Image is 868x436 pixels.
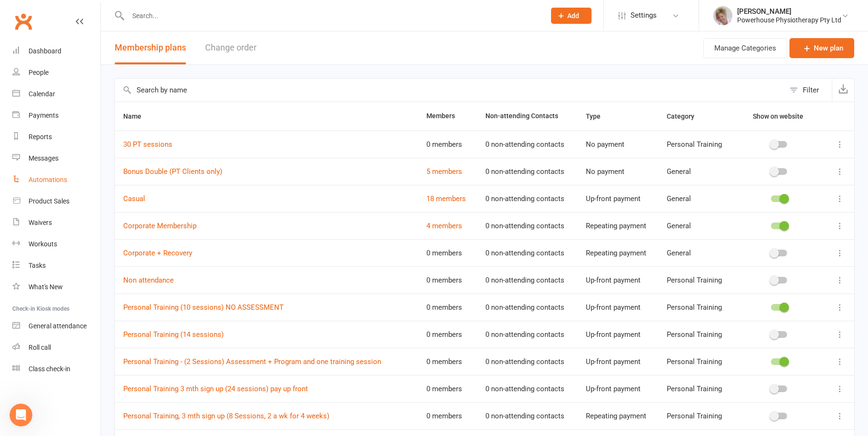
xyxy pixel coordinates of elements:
[737,16,841,24] div: Powerhouse Physiotherapy Pty Ltd
[29,112,59,119] div: Payments
[12,358,100,380] a: Class kiosk mode
[130,269,148,294] span: 😞
[477,185,577,212] td: 0 non-attending contacts
[205,31,256,64] button: Change order
[123,269,156,294] span: disappointed reaction
[658,375,734,402] td: Personal Training
[577,158,658,185] td: No payment
[29,240,57,248] div: Workouts
[181,272,195,291] span: 😃
[418,266,477,294] td: 0 members
[29,154,59,162] div: Messages
[151,272,176,291] span: neutral face reaction
[12,62,100,83] a: People
[658,158,734,185] td: General
[29,219,52,226] div: Waivers
[586,112,611,120] span: Type
[477,321,577,348] td: 0 non-attending contacts
[658,131,734,158] td: Personal Training
[115,79,785,101] input: Search by name
[12,191,100,212] a: Product Sales
[477,212,577,239] td: 0 non-attending contacts
[10,404,32,426] iframe: Intercom live chat
[125,9,539,22] input: Search...
[304,4,321,21] div: Close
[12,83,100,105] a: Calendar
[477,239,577,266] td: 0 non-attending contacts
[29,365,70,373] div: Class check-in
[123,112,152,120] span: Name
[477,131,577,158] td: 0 non-attending contacts
[577,294,658,321] td: Up-front payment
[12,41,100,62] a: Dashboard
[426,194,466,203] a: 18 members
[29,90,55,98] div: Calendar
[286,4,304,22] button: Collapse window
[29,283,63,291] div: What's New
[123,140,172,149] a: 30 PT sessions
[29,176,67,183] div: Automations
[477,348,577,375] td: 0 non-attending contacts
[418,239,477,266] td: 0 members
[418,294,477,321] td: 0 members
[577,212,658,239] td: Repeating payment
[29,322,87,330] div: General attendance
[121,311,207,330] button: Ask a question
[418,375,477,402] td: 0 members
[744,111,814,122] button: Show on website
[426,222,462,230] a: 4 members
[586,111,611,122] button: Type
[785,79,832,101] button: Filter
[789,38,854,58] a: New plan
[477,375,577,402] td: 0 non-attending contacts
[11,263,316,273] div: Did this answer your question?
[713,6,732,25] img: thumb_image1590539733.png
[157,272,170,291] span: 😐
[29,262,46,269] div: Tasks
[477,266,577,294] td: 0 non-attending contacts
[29,69,49,76] div: People
[577,402,658,429] td: Repeating payment
[803,84,819,96] div: Filter
[12,276,100,298] a: What's New
[577,375,658,402] td: Up-front payment
[123,194,145,203] a: Casual
[12,255,100,276] a: Tasks
[123,412,329,420] a: Personal Training, 3 mth sign up (8 Sessions, 2 a wk for 4 weeks)
[123,385,308,393] a: Personal Training 3 mth sign up (24 sessions) pay up front
[12,169,100,191] a: Automations
[29,133,52,141] div: Reports
[658,321,734,348] td: Personal Training
[12,105,100,126] a: Payments
[123,249,192,257] a: Corporate + Recovery
[12,148,100,169] a: Messages
[577,131,658,158] td: No payment
[658,402,734,429] td: Personal Training
[667,111,705,122] button: Category
[6,4,24,22] button: go back
[658,348,734,375] td: Personal Training
[117,334,210,345] div: AI Agent and team can help
[551,8,592,24] button: Add
[577,321,658,348] td: Up-front payment
[426,167,462,176] a: 5 members
[568,12,580,20] span: Add
[123,111,152,122] button: Name
[115,31,186,64] button: Membership plans
[577,266,658,294] td: Up-front payment
[658,294,734,321] td: Personal Training
[753,112,803,120] span: Show on website
[176,272,201,291] span: smiley reaction
[658,239,734,266] td: General
[737,7,841,16] div: [PERSON_NAME]
[418,102,477,131] th: Members
[658,185,734,212] td: General
[123,167,222,176] a: Bonus Double (PT Clients only)
[418,321,477,348] td: 0 members
[703,38,787,58] button: Manage Categories
[658,266,734,294] td: Personal Training
[631,5,657,26] span: Settings
[123,330,224,339] a: Personal Training (14 sessions)
[126,369,202,376] a: Open in help center
[12,233,100,255] a: Workouts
